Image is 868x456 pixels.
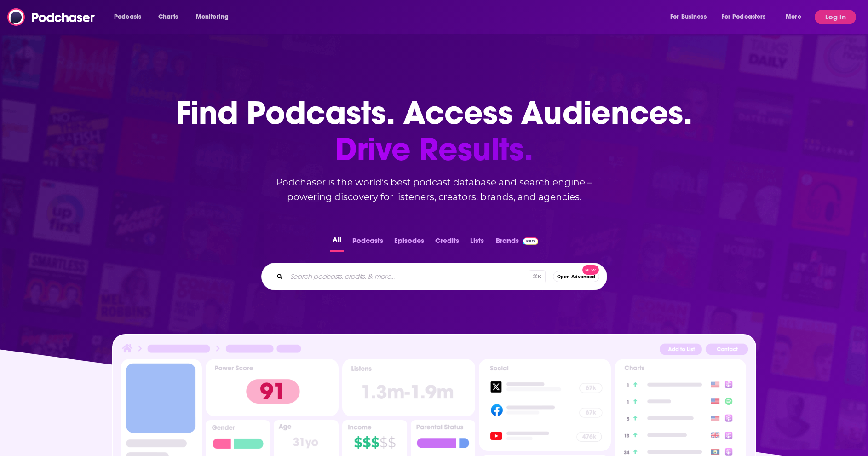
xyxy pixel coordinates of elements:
[557,274,595,279] span: Open Advanced
[121,342,748,358] img: Podcast Insights Header
[114,11,141,23] span: Podcasts
[342,359,475,416] img: Podcast Insights Listens
[523,237,539,245] img: Podchaser Pro
[391,234,427,252] button: Episodes
[670,11,707,23] span: For Business
[722,11,766,23] span: For Podcasters
[250,175,618,204] h2: Podchaser is the world’s best podcast database and search engine – powering discovery for listene...
[467,234,487,252] button: Lists
[206,359,339,416] img: Podcast Insights Power score
[582,265,599,275] span: New
[432,234,462,252] button: Credits
[479,359,610,451] img: Podcast Socials
[7,8,96,26] img: Podchaser - Follow, Share and Rate Podcasts
[529,270,546,283] span: ⌘ K
[108,10,153,24] button: open menu
[261,263,607,290] div: Search podcasts, credits, & more...
[196,11,229,23] span: Monitoring
[664,10,718,24] button: open menu
[553,271,599,282] button: Open AdvancedNew
[716,10,779,24] button: open menu
[786,11,801,23] span: More
[815,10,856,24] button: Log In
[176,95,692,167] h1: Find Podcasts. Access Audiences.
[330,234,344,252] button: All
[496,234,539,252] a: BrandsPodchaser Pro
[350,234,386,252] button: Podcasts
[779,10,813,24] button: open menu
[287,269,529,284] input: Search podcasts, credits, & more...
[190,10,241,24] button: open menu
[152,10,184,24] a: Charts
[158,11,178,23] span: Charts
[176,131,692,167] span: Drive Results.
